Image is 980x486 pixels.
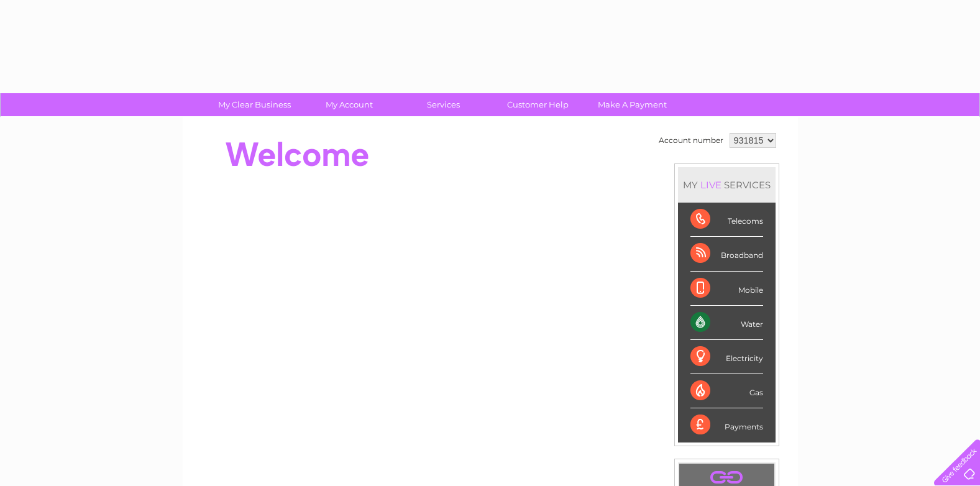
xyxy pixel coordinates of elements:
[690,203,763,237] div: Telecoms
[690,306,763,340] div: Water
[690,408,763,442] div: Payments
[690,340,763,374] div: Electricity
[656,130,726,151] td: Account number
[698,179,724,191] div: LIVE
[690,374,763,408] div: Gas
[581,93,684,116] a: Make A Payment
[298,93,400,116] a: My Account
[678,167,776,203] div: MY SERVICES
[690,237,763,271] div: Broadband
[392,93,495,116] a: Services
[203,93,306,116] a: My Clear Business
[690,272,763,306] div: Mobile
[487,93,589,116] a: Customer Help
